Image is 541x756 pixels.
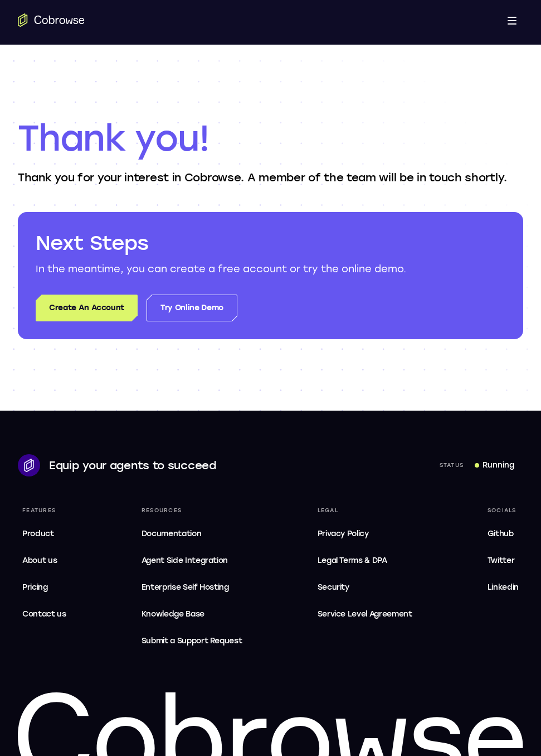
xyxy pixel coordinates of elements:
[142,554,242,567] span: Agent Side Integration
[142,634,242,648] span: Submit a Support Request
[137,523,247,545] a: Documentation
[318,556,387,565] span: Legal Terms & DPA
[18,523,71,545] a: Product
[483,576,523,599] a: Linkedin
[36,230,505,257] h2: Next Steps
[22,556,57,565] span: About us
[318,608,412,621] span: Service Level Agreement
[313,550,417,572] a: Legal Terms & DPA
[137,503,247,518] div: Resources
[318,529,369,538] span: Privacy Policy
[22,609,66,619] span: Contact us
[137,603,247,625] a: Knowledge Base
[137,630,247,652] a: Submit a Support Request
[18,603,71,625] a: Contact us
[142,609,204,619] span: Knowledge Base
[483,523,523,545] a: Github
[36,261,505,277] p: In the meantime, you can create a free account or try the online demo.
[137,550,247,572] a: Agent Side Integration
[18,13,85,27] a: Go to the home page
[488,582,519,592] span: Linkedin
[142,581,242,594] span: Enterprise Self Hosting
[49,459,217,472] span: Equip your agents to succeed
[22,529,54,538] span: Product
[142,529,201,538] span: Documentation
[18,576,71,599] a: Pricing
[483,503,523,518] div: Socials
[313,523,417,545] a: Privacy Policy
[482,460,514,471] div: Running
[318,582,349,592] span: Security
[22,582,48,592] span: Pricing
[483,550,523,572] a: Twitter
[313,503,417,518] div: Legal
[36,295,138,321] a: Create An Account
[313,603,417,625] a: Service Level Agreement
[18,116,523,161] h1: Thank you!
[435,458,469,473] div: Status
[18,550,71,572] a: About us
[488,556,515,565] span: Twitter
[313,576,417,599] a: Security
[470,455,519,475] a: Running
[147,295,237,321] a: Try Online Demo
[488,529,514,538] span: Github
[18,503,71,518] div: Features
[137,576,247,599] a: Enterprise Self Hosting
[18,170,523,185] p: Thank you for your interest in Cobrowse. A member of the team will be in touch shortly.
